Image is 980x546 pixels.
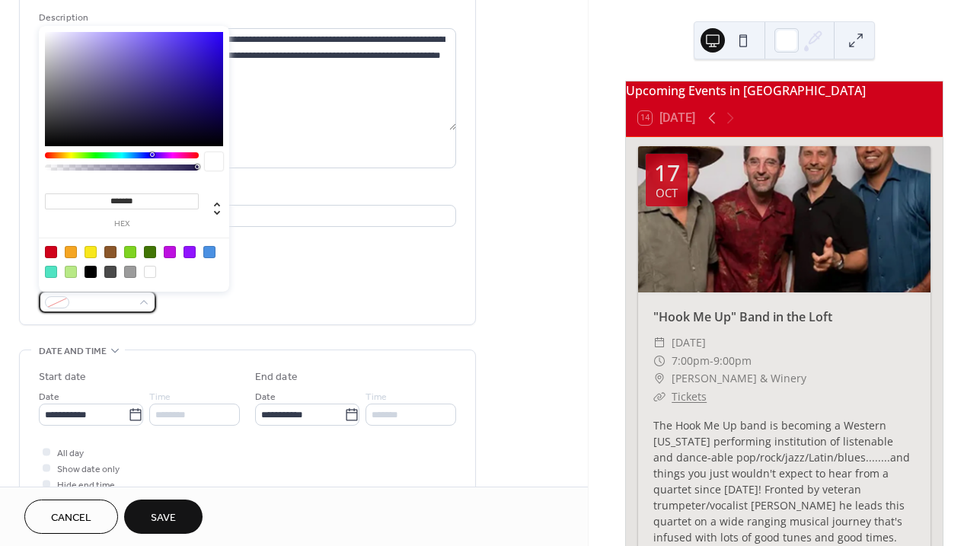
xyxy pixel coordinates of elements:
[124,246,136,258] div: #7ED321
[45,246,57,258] div: #D0021B
[653,352,666,370] div: ​
[39,389,59,405] span: Date
[57,461,120,477] span: Show date only
[39,369,86,385] div: Start date
[39,187,453,203] div: Location
[255,389,276,405] span: Date
[164,246,176,258] div: #BD10E0
[85,266,97,278] div: #000000
[65,266,77,278] div: #B8E986
[144,266,156,278] div: #FFFFFF
[653,388,666,406] div: ​
[653,369,666,388] div: ​
[85,246,97,258] div: #F8E71C
[45,266,57,278] div: #50E3C2
[203,246,215,258] div: #4A90E2
[656,187,678,199] div: Oct
[45,220,199,228] label: hex
[24,500,118,534] button: Cancel
[366,389,387,405] span: Time
[104,266,117,278] div: #4A4A4A
[672,334,706,352] span: [DATE]
[124,266,136,278] div: #9B9B9B
[672,389,707,404] a: Tickets
[713,352,752,370] span: 9:00pm
[39,10,453,26] div: Description
[149,389,171,405] span: Time
[51,510,91,526] span: Cancel
[672,369,806,388] span: [PERSON_NAME] & Winery
[710,352,713,370] span: -
[57,477,115,493] span: Hide end time
[654,161,680,184] div: 17
[144,246,156,258] div: #417505
[39,343,107,359] span: Date and time
[104,246,117,258] div: #8B572A
[255,369,298,385] div: End date
[653,308,832,325] a: "Hook Me Up" Band in the Loft
[626,81,943,100] div: Upcoming Events in [GEOGRAPHIC_DATA]
[184,246,196,258] div: #9013FE
[124,500,203,534] button: Save
[65,246,77,258] div: #F5A623
[57,445,84,461] span: All day
[653,334,666,352] div: ​
[672,352,710,370] span: 7:00pm
[151,510,176,526] span: Save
